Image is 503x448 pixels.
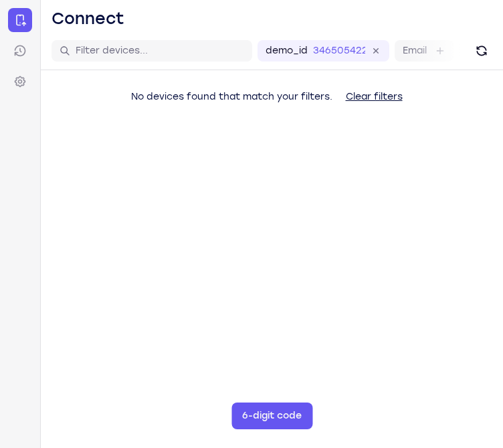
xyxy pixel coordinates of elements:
[8,70,32,94] a: Settings
[131,91,332,102] span: No devices found that match your filters.
[52,8,124,29] h1: Connect
[8,8,32,32] a: Connect
[335,84,413,110] button: Clear filters
[8,39,32,63] a: Sessions
[471,40,492,62] button: Refresh
[266,44,308,58] label: demo_id
[76,44,244,58] input: Filter devices...
[403,44,427,58] label: Email
[231,403,312,429] button: 6-digit code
